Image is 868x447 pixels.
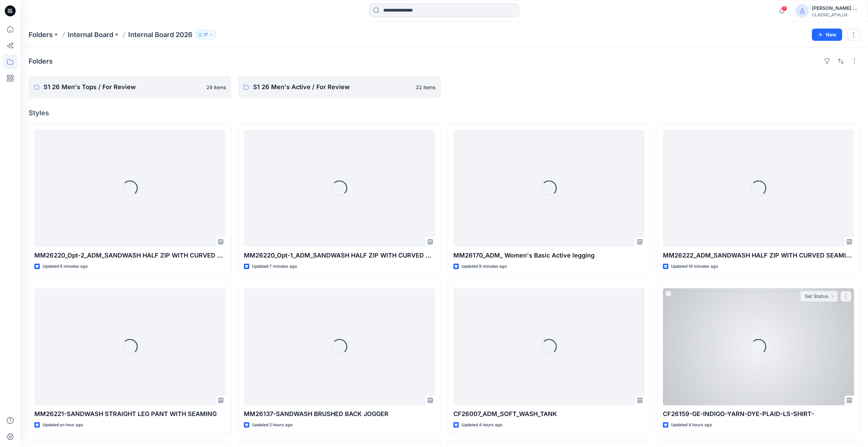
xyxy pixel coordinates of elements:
[782,6,787,11] span: 7
[253,82,412,92] p: S1 26 Men's Active / For Review
[34,251,226,260] p: MM26220_Opt-2_ADM_SANDWASH HALF ZIP WITH CURVED SEAMING OPT-2
[462,421,502,429] p: Updated 4 hours ago
[29,57,53,65] h4: Folders
[252,421,293,429] p: Updated 2 hours ago
[43,421,83,429] p: Updated an hour ago
[195,30,216,39] button: 17
[244,409,435,419] p: MM26137-SANDWASH BRUSHED BACK JOGGER
[43,263,88,270] p: Updated 6 minutes ago
[206,84,226,91] p: 29 items
[812,29,842,41] button: New
[671,263,718,270] p: Updated 10 minutes ago
[671,421,712,429] p: Updated 4 hours ago
[252,263,297,270] p: Updated 7 minutes ago
[34,409,226,419] p: MM26221-SANDWASH STRAIGHT LEG PANT WITH SEAMING
[663,409,854,419] p: CF26159-GE-INDIGO-YARN-DYE-PLAID-LS-SHIRT-
[244,251,435,260] p: MM26220_Opt-1_ADM_SANDWASH HALF ZIP WITH CURVED SEAMING OPT-1
[462,263,507,270] p: Updated 9 minutes ago
[663,251,854,260] p: MM26222_ADM_SANDWASH HALF ZIP WITH CURVED SEAMING
[812,4,859,12] div: [PERSON_NAME] Cfai
[29,30,53,39] a: Folders
[800,8,805,14] svg: avatar
[204,31,208,38] p: 17
[29,76,231,98] a: S1 26 Men's Tops / For Review29 items
[238,76,441,98] a: S1 26 Men's Active / For Review22 items
[68,30,113,39] a: Internal Board
[416,84,435,91] p: 22 items
[453,409,645,419] p: CF26007_ADM_SOFT_WASH_TANK
[128,30,193,39] p: Internal Board 2026
[812,12,859,17] div: CLASSIC_ATHLUX
[44,82,202,92] p: S1 26 Men's Tops / For Review
[453,251,645,260] p: MM26170_ADM_ Women's Basic Active legging
[29,109,860,117] h4: Styles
